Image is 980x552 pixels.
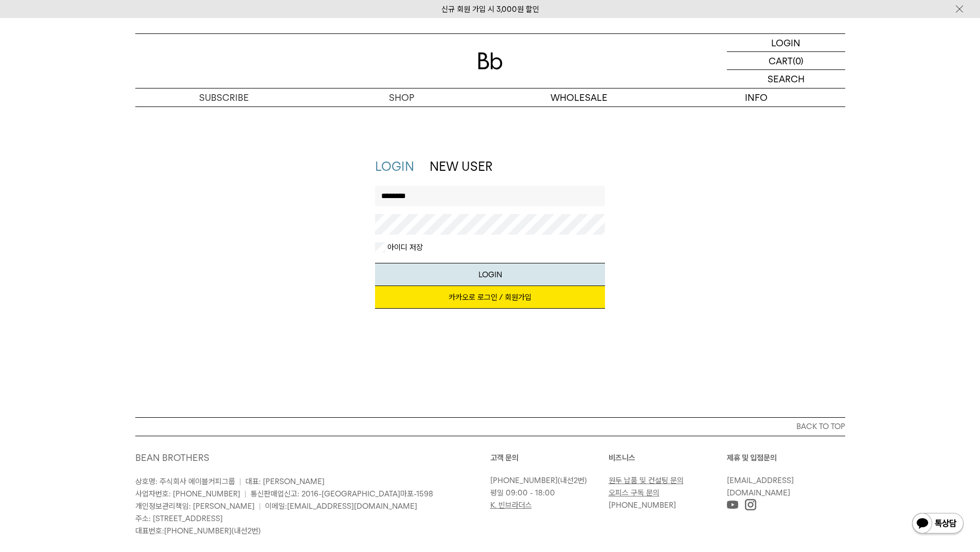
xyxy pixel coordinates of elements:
a: 오피스 구독 문의 [609,488,660,497]
span: 통신판매업신고: 2016-[GEOGRAPHIC_DATA]마포-1598 [251,489,433,498]
p: SEARCH [768,70,805,88]
a: [PHONE_NUMBER] [609,501,676,510]
a: BEAN BROTHERS [135,452,209,463]
label: 아이디 저장 [385,242,423,253]
a: 원두 납품 및 컨설팅 문의 [609,476,684,485]
img: 로고 [478,52,503,69]
a: 신규 회원 가입 시 3,000원 할인 [441,5,539,14]
span: 주소: [STREET_ADDRESS] [135,514,223,523]
img: 카카오톡 채널 1:1 채팅 버튼 [911,512,965,537]
a: SHOP [313,88,490,106]
p: 비즈니스 [609,452,727,464]
a: K. 빈브라더스 [490,501,532,510]
span: | [244,489,246,498]
a: [PHONE_NUMBER] [490,476,558,485]
p: 고객 문의 [490,452,609,464]
a: [EMAIL_ADDRESS][DOMAIN_NAME] [727,476,794,497]
a: SUBSCRIBE [135,88,313,106]
a: LOGIN [727,34,845,52]
span: 사업자번호: [PHONE_NUMBER] [135,489,240,498]
p: 제휴 및 입점문의 [727,452,845,464]
span: 대표: [PERSON_NAME] [245,477,325,486]
span: 이메일: [265,502,417,511]
a: LOGIN [375,159,414,174]
p: (0) [793,52,804,69]
button: BACK TO TOP [135,417,845,436]
p: CART [769,52,793,69]
button: LOGIN [375,263,605,286]
span: | [239,477,241,486]
a: [PHONE_NUMBER] [164,526,231,536]
a: [EMAIL_ADDRESS][DOMAIN_NAME] [287,502,417,511]
p: INFO [668,88,845,106]
p: WHOLESALE [490,88,668,106]
p: (내선2번) [490,474,603,487]
span: 상호명: 주식회사 에이블커피그룹 [135,477,235,486]
a: CART (0) [727,52,845,70]
p: LOGIN [771,34,800,51]
p: 평일 09:00 - 18:00 [490,487,603,499]
a: 카카오로 로그인 / 회원가입 [375,286,605,309]
a: NEW USER [430,159,492,174]
span: 개인정보관리책임: [PERSON_NAME] [135,502,255,511]
span: | [259,502,261,511]
span: 대표번호: (내선2번) [135,526,261,536]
